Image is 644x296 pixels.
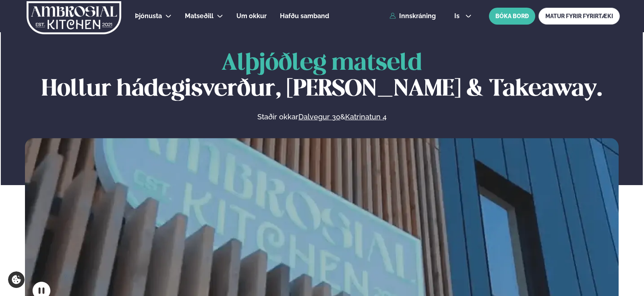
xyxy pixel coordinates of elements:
[8,271,25,288] a: Cookie settings
[170,112,474,122] p: Staðir okkar &
[135,11,162,21] a: Þjónusta
[185,11,213,21] a: Matseðill
[280,11,329,21] a: Hafðu samband
[538,8,620,25] a: MATUR FYRIR FYRIRTÆKI
[280,12,329,20] span: Hafðu samband
[345,112,387,122] a: Katrinatun 4
[222,52,422,75] span: Alþjóðleg matseld
[26,1,122,34] img: logo
[236,12,267,20] span: Um okkur
[185,12,213,20] span: Matseðill
[454,13,462,19] span: is
[489,8,535,25] button: BÓKA BORÐ
[236,11,267,21] a: Um okkur
[135,12,162,20] span: Þjónusta
[298,112,340,122] a: Dalvegur 30
[389,13,436,20] a: Innskráning
[448,13,478,19] button: is
[25,51,619,102] h1: Hollur hádegisverður, [PERSON_NAME] & Takeaway.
